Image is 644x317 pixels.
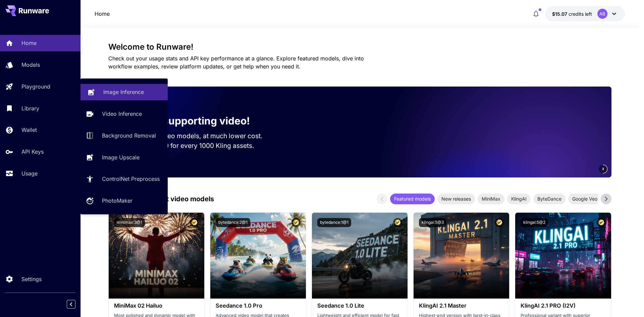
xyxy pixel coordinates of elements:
div: Collapse sidebar [72,298,80,310]
h3: KlingAI 2.1 PRO (I2V) [521,303,605,309]
h3: MiniMax 02 Hailuo [114,303,199,309]
button: Collapse sidebar [67,300,75,309]
img: alt [515,213,611,299]
button: klingai:5@2 [521,218,548,227]
span: Google Veo [568,195,601,202]
p: Now supporting video! [138,113,250,128]
a: Image Inference [80,84,168,100]
h3: Welcome to Runware! [108,42,611,52]
span: ByteDance [533,195,566,202]
p: Wallet [21,126,37,134]
p: PhotoMaker [102,197,132,205]
img: alt [109,213,204,299]
p: Video Inference [102,110,142,118]
button: $15.07163 [545,6,625,21]
h3: KlingAI 2.1 Master [419,303,504,309]
img: alt [414,213,509,299]
a: Background Removal [80,127,168,144]
button: klingai:5@3 [419,218,446,227]
span: credits left [569,11,592,17]
img: alt [210,213,306,299]
p: Home [95,10,110,18]
button: Certified Model – Vetted for best performance and includes a commercial license. [190,218,199,227]
h3: Seedance 1.0 Lite [317,303,402,309]
span: Featured models [390,195,435,202]
a: PhotoMaker [80,193,168,209]
p: Usage [21,169,38,177]
button: minimax:3@1 [114,218,145,227]
p: Home [21,39,37,47]
p: Models [21,61,40,69]
button: Certified Model – Vetted for best performance and includes a commercial license. [495,218,504,227]
p: Background Removal [102,131,156,140]
p: Run the best video models, at much lower cost. [119,131,275,141]
button: Certified Model – Vetted for best performance and includes a commercial license. [291,218,301,227]
h3: Seedance 1.0 Pro [216,303,301,309]
button: Certified Model – Vetted for best performance and includes a commercial license. [597,218,606,227]
span: MiniMax [478,195,504,202]
span: Check out your usage stats and API key performance at a glance. Explore featured models, dive int... [108,55,364,70]
a: ControlNet Preprocess [80,171,168,187]
div: AB [597,9,607,19]
span: $15.07 [552,11,569,17]
button: bytedance:1@1 [317,218,351,227]
p: Playground [21,83,50,91]
p: Save up to $500 for every 1000 Kling assets. [119,141,275,151]
a: Image Upscale [80,149,168,165]
nav: breadcrumb [95,10,110,18]
img: alt [312,213,408,299]
span: New releases [437,195,475,202]
div: $15.07163 [552,10,592,17]
p: Library [21,104,39,112]
p: Image Upscale [102,153,140,161]
button: Certified Model – Vetted for best performance and includes a commercial license. [393,218,402,227]
a: Video Inference [80,106,168,122]
p: API Keys [21,148,44,156]
p: Image Inference [103,88,144,96]
button: bytedance:2@1 [216,218,250,227]
span: 3 [602,166,604,171]
p: Settings [21,275,42,283]
p: ControlNet Preprocess [102,175,160,183]
span: KlingAI [507,195,531,202]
